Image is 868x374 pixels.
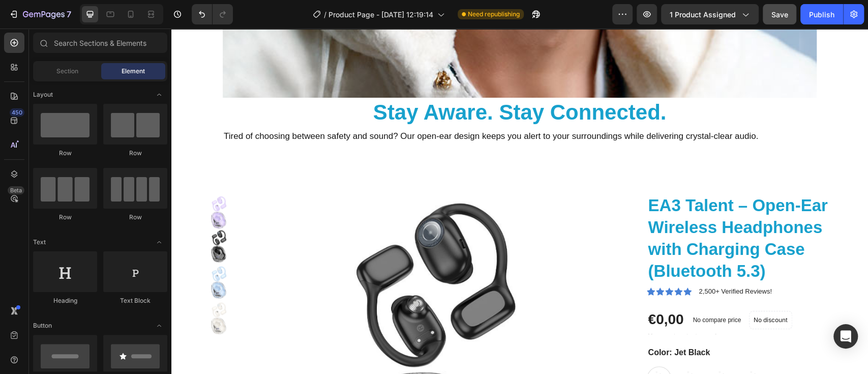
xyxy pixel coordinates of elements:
[763,4,796,24] button: Save
[103,213,167,222] div: Row
[103,296,167,305] div: Text Block
[33,149,97,158] div: Row
[521,289,570,295] p: No compare price
[151,318,167,334] span: Toggle open
[151,87,167,103] span: Toggle open
[475,318,540,331] legend: Color: Jet Black
[527,258,600,268] p: 2,500+ Verified Reviews!
[10,108,24,117] div: 450
[33,33,167,53] input: Search Sections & Elements
[4,4,76,24] button: 7
[33,213,97,222] div: Row
[324,9,326,20] span: /
[833,324,858,349] div: Open Intercom Messenger
[468,10,520,19] span: Need republishing
[328,9,433,20] span: Product Page - [DATE] 12:19:14
[661,4,759,24] button: 1 product assigned
[8,186,24,194] div: Beta
[33,238,46,247] span: Text
[103,149,167,158] div: Row
[800,4,843,24] button: Publish
[33,321,52,330] span: Button
[475,165,666,255] h1: EA3 Talent – Open-Ear Wireless Headphones with Charging Case (Bluetooth 5.3)
[171,28,868,374] iframe: Design area
[192,4,233,24] div: Undo/Redo
[33,90,53,99] span: Layout
[67,8,71,20] p: 7
[151,234,167,250] span: Toggle open
[582,287,616,296] p: No discount
[809,9,834,20] div: Publish
[475,281,513,301] div: €0,00
[122,67,145,76] span: Element
[771,10,788,19] span: Save
[56,67,78,76] span: Section
[33,296,97,305] div: Heading
[670,9,736,20] span: 1 product assigned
